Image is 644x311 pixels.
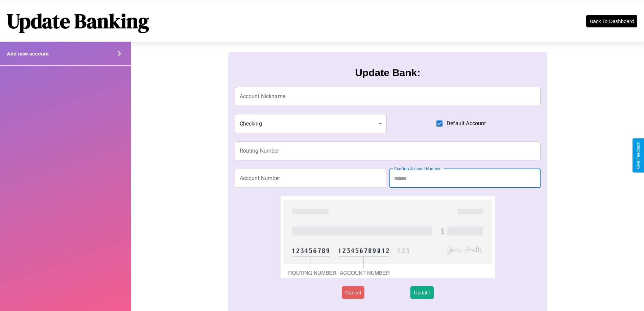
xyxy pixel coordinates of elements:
[7,51,49,57] h4: Add new account
[7,7,149,35] h1: Update Banking
[586,15,637,27] button: Back To Dashboard
[281,196,495,278] img: check
[447,119,486,128] span: Default Account
[235,114,387,133] div: Checking
[342,286,364,299] button: Cancel
[410,286,433,299] button: Update
[636,142,641,169] div: Give Feedback
[394,166,440,172] label: Confirm Account Number
[355,67,420,79] h3: Update Bank:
